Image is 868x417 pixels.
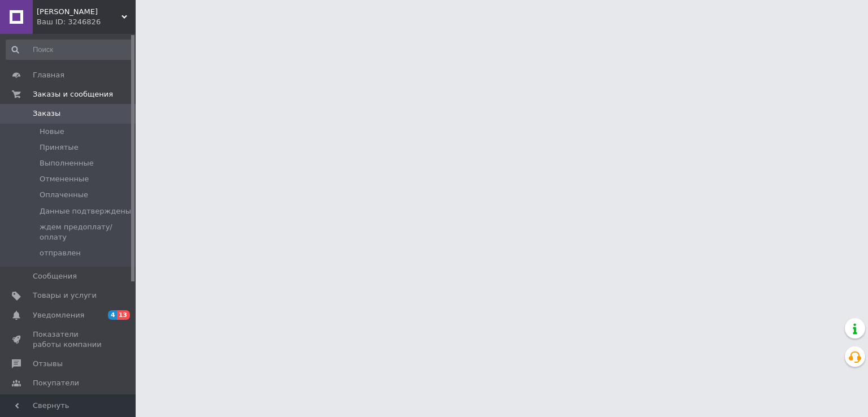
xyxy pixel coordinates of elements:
[33,378,79,388] span: Покупатели
[33,70,64,80] span: Главная
[33,290,97,301] span: Товары и услуги
[40,174,89,184] span: Отмененные
[33,108,60,119] span: Заказы
[37,17,136,27] div: Ваш ID: 3246826
[33,359,63,369] span: Отзывы
[37,7,121,17] span: Панса
[33,329,105,350] span: Показатели работы компании
[40,190,88,200] span: Оплаченные
[33,89,113,99] span: Заказы и сообщения
[40,127,64,137] span: Новые
[40,222,132,242] span: ждем предоплату/оплату
[108,310,117,320] span: 4
[33,310,84,320] span: Уведомления
[33,271,77,281] span: Сообщения
[40,142,79,153] span: Принятые
[117,310,130,320] span: 13
[40,206,131,216] span: Данные подтверждены
[40,248,81,258] span: отправлен
[6,40,133,60] input: Поиск
[40,158,94,168] span: Выполненные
